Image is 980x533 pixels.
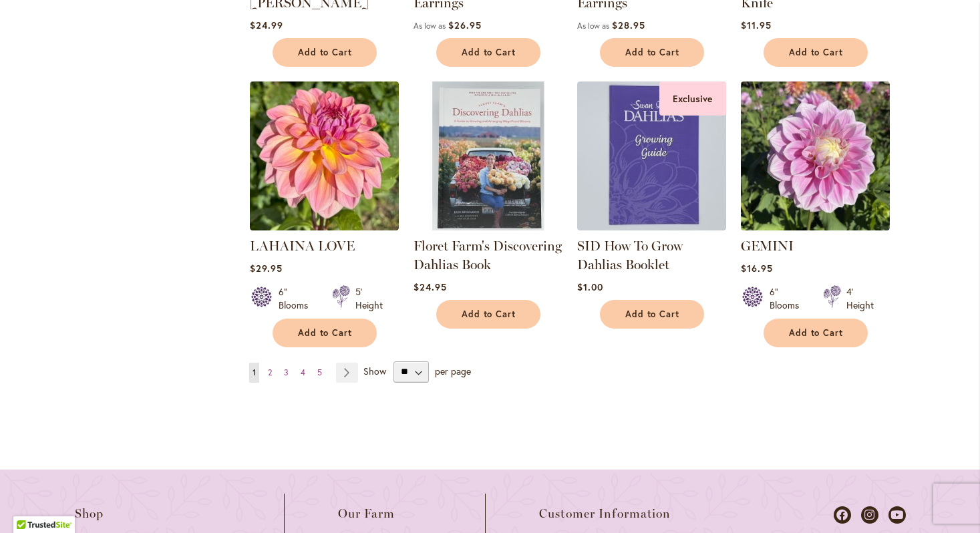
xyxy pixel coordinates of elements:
button: Add to Cart [600,38,704,67]
span: As low as [414,21,446,31]
button: Add to Cart [436,38,540,67]
span: As low as [577,21,609,31]
span: $11.95 [741,19,772,31]
a: 3 [281,363,292,383]
iframe: Launch Accessibility Center [10,486,47,523]
a: Dahlias on Facebook [834,506,851,524]
div: 4' Height [846,285,874,312]
button: Add to Cart [600,300,704,329]
span: Customer Information [539,507,671,520]
span: $24.95 [414,281,447,293]
span: Add to Cart [298,327,353,339]
span: Our Farm [338,507,395,520]
a: GEMINI [741,238,794,254]
span: 5 [317,367,322,377]
a: LAHAINA LOVE [250,220,399,233]
img: Swan Island Dahlias - How to Grow Guide [577,81,726,230]
span: Add to Cart [789,327,844,339]
button: Add to Cart [436,300,540,329]
span: Show [363,364,386,377]
a: Dahlias on Instagram [861,506,878,524]
a: SID How To Grow Dahlias Booklet [577,238,683,273]
a: 5 [314,363,325,383]
span: 1 [253,367,256,377]
span: Add to Cart [625,47,680,58]
span: $1.00 [577,281,603,293]
a: 4 [297,363,309,383]
a: Floret Farm's Discovering Dahlias Book [414,238,562,273]
span: Add to Cart [462,309,516,320]
span: Add to Cart [625,309,680,320]
span: Add to Cart [298,47,353,58]
a: GEMINI [741,220,890,233]
span: $26.95 [448,19,482,31]
span: per page [435,364,471,377]
span: Add to Cart [462,47,516,58]
button: Add to Cart [764,38,868,67]
div: 6" Blooms [770,285,807,312]
span: $28.95 [612,19,645,31]
a: 2 [265,363,275,383]
button: Add to Cart [764,319,868,347]
span: $16.95 [741,262,773,275]
div: 6" Blooms [279,285,316,312]
a: Swan Island Dahlias - How to Grow Guide Exclusive [577,220,726,233]
button: Add to Cart [273,38,377,67]
span: 3 [284,367,289,377]
span: 4 [301,367,305,377]
span: $29.95 [250,262,283,275]
img: LAHAINA LOVE [250,81,399,230]
a: Floret Farm's Discovering Dahlias Book [414,220,562,233]
span: Add to Cart [789,47,844,58]
span: 2 [268,367,272,377]
div: 5' Height [355,285,383,312]
span: Shop [75,507,104,520]
div: Exclusive [659,81,726,116]
button: Add to Cart [273,319,377,347]
a: Dahlias on Youtube [888,506,906,524]
img: Floret Farm's Discovering Dahlias Book [414,81,562,230]
span: $24.99 [250,19,283,31]
img: GEMINI [741,81,890,230]
a: LAHAINA LOVE [250,238,355,254]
